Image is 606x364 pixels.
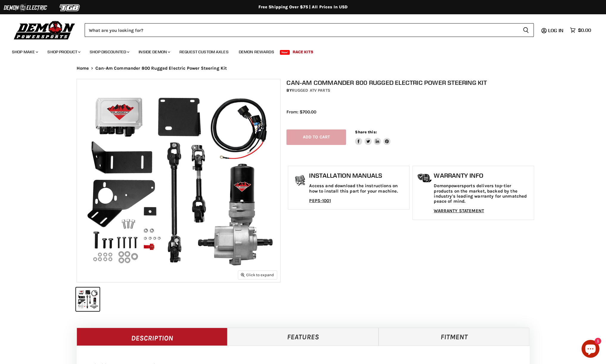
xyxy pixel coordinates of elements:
a: Shop Product [43,46,84,58]
a: Shop Make [7,46,42,58]
a: WARRANTY STATEMENT [434,208,484,213]
div: Free Shipping Over $75 | All Prices In USD [65,4,542,10]
a: Shop Discounted [85,46,133,58]
h1: Installation Manuals [309,172,406,179]
span: Log in [548,27,563,33]
span: Share this: [355,130,376,134]
span: From: $700.00 [286,109,316,115]
a: $0.00 [567,26,594,35]
a: Fitment [379,328,530,346]
h1: Warranty Info [434,172,531,179]
p: Access and download the instructions on how to install this part for your machine. [309,183,406,194]
a: Description [77,328,228,346]
a: Request Custom Axles [175,46,233,58]
span: Click to expand [241,273,274,277]
a: Home [77,66,89,71]
a: Race Kits [288,46,318,58]
img: Demon Electric Logo 2 [3,2,48,13]
span: New! [280,50,290,55]
a: Demon Rewards [234,46,279,58]
form: Product [85,23,534,37]
nav: Breadcrumbs [65,66,542,71]
aside: Share this: [355,129,390,145]
button: Click to expand [238,271,277,279]
img: TGB Logo 2 [48,2,92,13]
a: Log in [545,28,567,33]
ul: Main menu [7,43,590,58]
img: Demon Powersports [12,19,77,40]
inbox-online-store-chat: Shopify online store chat [580,340,601,359]
span: Can-Am Commander 800 Rugged Electric Power Steering Kit [95,66,227,71]
span: $0.00 [578,27,591,33]
img: install_manual-icon.png [293,174,308,188]
input: Search [85,23,518,37]
div: by [286,87,536,94]
button: Search [518,23,534,37]
button: IMAGE thumbnail [76,288,100,311]
a: Inside Demon [134,46,174,58]
a: PEPS-1001 [309,198,331,203]
img: IMAGE [77,79,280,282]
a: Rugged ATV Parts [292,88,330,93]
img: warranty-icon.png [417,174,432,183]
h1: Can-Am Commander 800 Rugged Electric Power Steering Kit [286,79,536,86]
p: Demonpowersports delivers top-tier products on the market, backed by the industry's leading warra... [434,183,531,204]
a: Features [227,328,379,346]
